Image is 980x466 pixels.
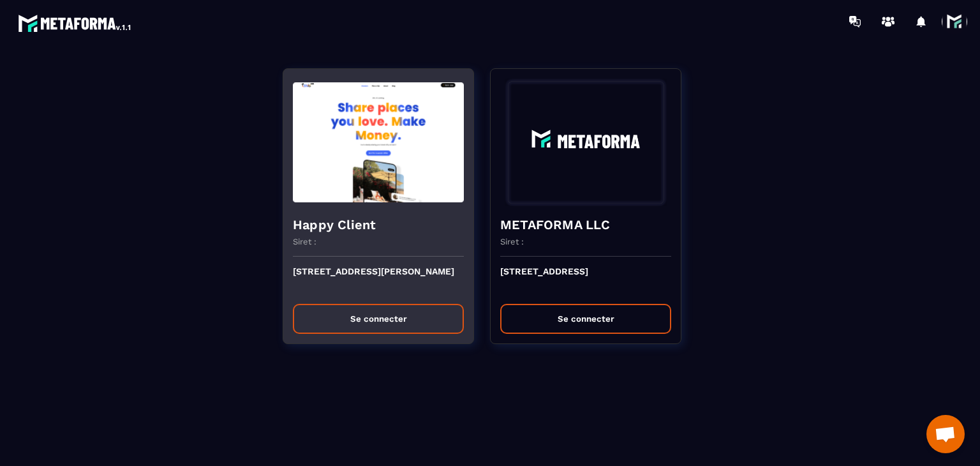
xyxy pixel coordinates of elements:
[500,216,671,234] h4: METAFORMA LLC
[293,79,464,206] img: funnel-background
[500,304,671,334] button: Se connecter
[293,266,464,294] p: [STREET_ADDRESS][PERSON_NAME]
[293,304,464,334] button: Se connecter
[926,415,965,453] a: Ouvrir le chat
[293,237,316,246] p: Siret :
[18,11,133,34] img: logo
[293,216,464,234] h4: Happy Client
[500,266,671,294] p: [STREET_ADDRESS]
[500,237,524,246] p: Siret :
[500,79,671,206] img: funnel-background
